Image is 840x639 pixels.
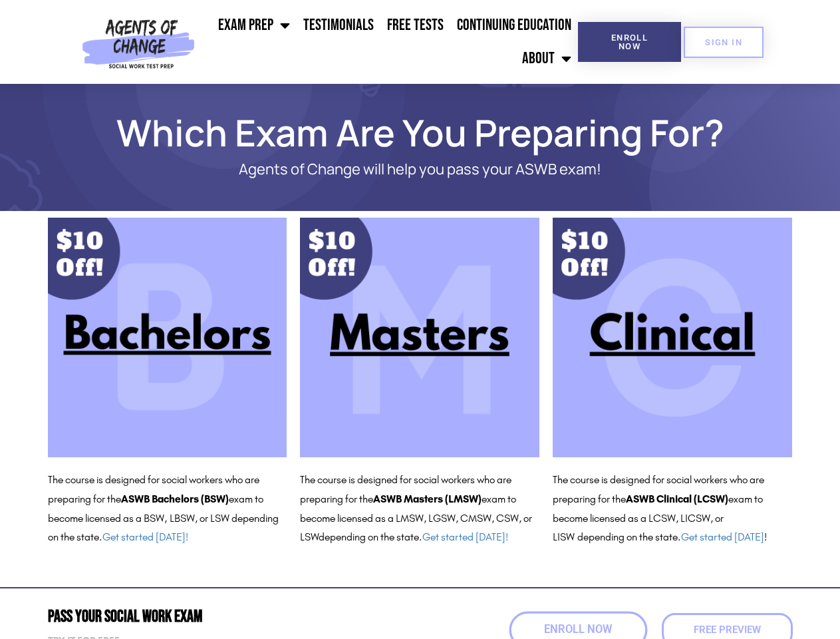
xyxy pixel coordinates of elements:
[121,493,229,505] b: ASWB Bachelors (BSW)
[422,531,508,543] a: Get started [DATE]!
[684,27,764,58] a: SIGN IN
[694,625,761,635] span: Free Preview
[319,531,508,543] span: depending on the state.
[681,531,764,543] a: Get started [DATE]
[297,9,380,42] a: Testimonials
[599,33,660,51] span: Enroll Now
[678,531,767,543] span: . !
[94,161,746,178] p: Agents of Change will help you pass your ASWB exam!
[300,471,539,547] p: The course is designed for social workers who are preparing for the exam to become licensed as a ...
[211,9,297,42] a: Exam Prep
[102,531,188,543] a: Get started [DATE]!
[450,9,578,42] a: Continuing Education
[544,624,612,636] span: Enroll Now
[705,38,742,47] span: SIGN IN
[578,22,681,62] a: Enroll Now
[200,9,578,75] nav: Menu
[553,471,792,547] p: The course is designed for social workers who are preparing for the exam to become licensed as a ...
[41,117,799,148] h1: Which Exam Are You Preparing For?
[626,493,728,505] b: ASWB Clinical (LCSW)
[515,42,578,75] a: About
[380,9,450,42] a: Free Tests
[577,531,678,543] span: depending on the state
[373,493,482,505] b: ASWB Masters (LMSW)
[48,608,414,625] h2: Pass Your Social Work Exam
[48,471,287,547] p: The course is designed for social workers who are preparing for the exam to become licensed as a ...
